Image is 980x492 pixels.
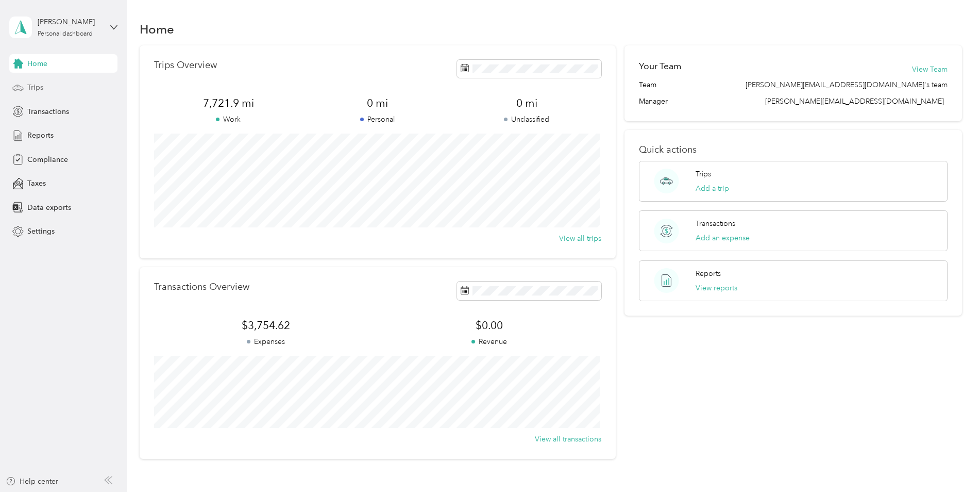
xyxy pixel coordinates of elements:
[696,183,729,194] button: Add a trip
[38,31,93,37] div: Personal dashboard
[912,64,948,75] button: View Team
[38,17,102,27] div: [PERSON_NAME]
[559,233,601,244] button: View all trips
[154,318,378,333] span: $3,754.62
[27,202,71,213] span: Data exports
[746,79,948,90] span: [PERSON_NAME][EMAIL_ADDRESS][DOMAIN_NAME]'s team
[639,79,656,90] span: Team
[154,96,303,110] span: 7,721.9 mi
[27,82,43,93] span: Trips
[154,336,378,347] p: Expenses
[639,144,948,155] p: Quick actions
[378,318,601,333] span: $0.00
[27,106,69,117] span: Transactions
[154,282,249,292] p: Transactions Overview
[27,58,47,69] span: Home
[922,434,980,492] iframe: Everlance-gr Chat Button Frame
[303,114,452,125] p: Personal
[27,178,46,189] span: Taxes
[535,434,601,445] button: View all transactions
[6,476,58,487] button: Help center
[639,96,668,107] span: Manager
[452,96,601,110] span: 0 mi
[765,97,944,106] span: [PERSON_NAME][EMAIL_ADDRESS][DOMAIN_NAME]
[378,336,601,347] p: Revenue
[27,226,55,237] span: Settings
[140,24,174,35] h1: Home
[696,283,737,293] button: View reports
[696,233,750,243] button: Add an expense
[27,154,68,165] span: Compliance
[303,96,452,110] span: 0 mi
[154,60,217,71] p: Trips Overview
[696,268,721,279] p: Reports
[639,60,681,73] h2: Your Team
[452,114,601,125] p: Unclassified
[696,218,735,229] p: Transactions
[696,169,711,179] p: Trips
[154,114,303,125] p: Work
[27,130,54,141] span: Reports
